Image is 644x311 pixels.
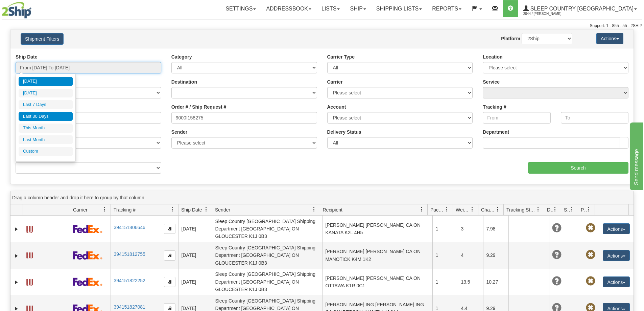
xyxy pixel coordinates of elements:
[171,79,197,85] label: Destination
[212,242,322,268] td: Sleep Country [GEOGRAPHIC_DATA] Shipping Department [GEOGRAPHIC_DATA] ON GLOUCESTER K1J 0B3
[73,251,102,260] img: 2 - FedEx
[171,104,226,110] label: Order # / Ship Request #
[19,135,73,145] li: Last Month
[10,191,634,204] div: grid grouping header
[21,33,64,45] button: Shipment Filters
[547,206,553,213] span: Delivery Status
[628,121,643,190] iframe: chat widget
[523,10,574,17] span: 2044 / [PERSON_NAME]
[345,0,371,17] a: Ship
[483,216,508,242] td: 7.98
[596,33,623,44] button: Actions
[327,104,346,110] label: Account
[212,269,322,295] td: Sleep Country [GEOGRAPHIC_DATA] Shipping Department [GEOGRAPHIC_DATA] ON GLOUCESTER K1J 0B3
[178,216,212,242] td: [DATE]
[171,129,187,135] label: Sender
[492,204,503,215] a: Charge filter column settings
[2,2,31,19] img: logo2044.jpg
[416,204,427,215] a: Recipient filter column settings
[26,276,33,287] a: Label
[586,250,595,260] span: Pickup Not Assigned
[483,269,508,295] td: 10.27
[316,0,345,17] a: Lists
[73,225,102,233] img: 2 - FedEx
[178,242,212,268] td: [DATE]
[586,276,595,286] span: Pickup Not Assigned
[19,77,73,86] li: [DATE]
[458,242,483,268] td: 4
[432,216,458,242] td: 1
[583,204,595,215] a: Pickup Status filter column settings
[427,0,467,17] a: Reports
[200,204,212,215] a: Ship Date filter column settings
[114,304,145,310] a: 394151827081
[171,53,192,60] label: Category
[564,206,570,213] span: Shipment Issues
[603,223,630,234] button: Actions
[178,269,212,295] td: [DATE]
[458,216,483,242] td: 3
[5,4,63,12] div: Send message
[220,0,261,17] a: Settings
[327,53,355,60] label: Carrier Type
[528,162,628,174] input: Search
[167,204,178,215] a: Tracking # filter column settings
[19,124,73,133] li: This Month
[2,23,642,29] div: Support: 1 - 855 - 55 - 2SHIP
[371,0,427,17] a: Shipping lists
[19,100,73,109] li: Last 7 Days
[467,204,478,215] a: Weight filter column settings
[114,206,136,213] span: Tracking #
[603,250,630,261] button: Actions
[164,277,175,287] button: Copy to clipboard
[327,129,361,135] label: Delivery Status
[552,276,562,286] span: Unknown
[114,278,145,283] a: 394151822252
[181,206,202,213] span: Ship Date
[164,224,175,234] button: Copy to clipboard
[441,204,453,215] a: Packages filter column settings
[501,35,520,42] label: Platform
[164,250,175,261] button: Copy to clipboard
[19,147,73,156] li: Custom
[566,204,578,215] a: Shipment Issues filter column settings
[506,206,536,213] span: Tracking Status
[26,249,33,260] a: Label
[322,269,432,295] td: [PERSON_NAME] [PERSON_NAME] CA ON OTTAWA K1R 0C1
[483,112,550,124] input: From
[518,0,642,17] a: Sleep Country [GEOGRAPHIC_DATA] 2044 / [PERSON_NAME]
[603,276,630,287] button: Actions
[322,242,432,268] td: [PERSON_NAME] [PERSON_NAME] CA ON MANOTICK K4M 1K2
[549,204,561,215] a: Delivery Status filter column settings
[552,223,562,233] span: Unknown
[432,242,458,268] td: 1
[13,279,20,286] a: Expand
[581,206,587,213] span: Pickup Status
[308,204,320,215] a: Sender filter column settings
[483,53,502,60] label: Location
[73,206,88,213] span: Carrier
[481,206,495,213] span: Charge
[483,79,500,85] label: Service
[483,129,509,135] label: Department
[432,269,458,295] td: 1
[73,277,102,286] img: 2 - FedEx
[13,252,20,259] a: Expand
[215,206,230,213] span: Sender
[532,204,544,215] a: Tracking Status filter column settings
[323,206,342,213] span: Recipient
[456,206,470,213] span: Weight
[430,206,445,213] span: Packages
[322,216,432,242] td: [PERSON_NAME] [PERSON_NAME] CA ON KANATA K2L 4H5
[13,226,20,232] a: Expand
[483,104,506,110] label: Tracking #
[114,251,145,257] a: 394151812755
[19,112,73,121] li: Last 30 Days
[327,79,343,85] label: Carrier
[586,223,595,233] span: Pickup Not Assigned
[99,204,111,215] a: Carrier filter column settings
[26,223,33,234] a: Label
[483,242,508,268] td: 9.29
[561,112,628,124] input: To
[552,250,562,260] span: Unknown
